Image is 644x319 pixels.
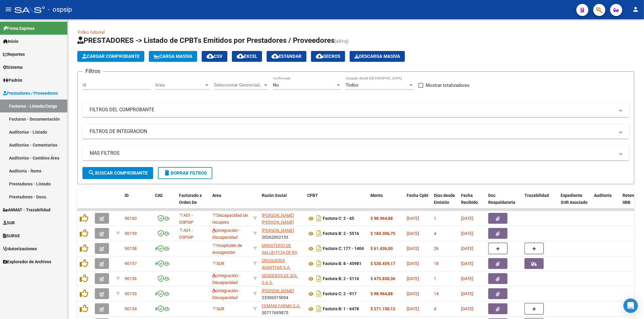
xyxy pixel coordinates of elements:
span: 90159 [125,231,137,236]
span: 90154 [125,306,137,311]
span: SENDEROS DE SOL S.A.S. [262,273,298,285]
span: 4 [434,231,436,236]
span: 1 [434,216,436,221]
span: CSV [207,54,223,59]
span: Inicio [3,38,18,45]
mat-expansion-panel-header: FILTROS DEL COMPROBANTE [82,103,629,117]
span: [DATE] [461,216,473,221]
strong: $ 271.150,12 [370,306,395,311]
datatable-header-cell: Fecha Cpbt [404,189,431,216]
span: DROGUERIA AVANTFAR S.A. [262,258,291,270]
mat-expansion-panel-header: MAS FILTROS [82,146,629,160]
datatable-header-cell: CPBT [305,189,368,216]
button: Estandar [267,51,306,62]
strong: $ 475.830,36 [370,276,395,281]
span: Fecha Recibido [461,193,478,205]
span: Area [155,82,204,88]
span: [DATE] [407,276,419,281]
button: Borrar Filtros [158,167,212,179]
span: Trazabilidad [524,193,549,198]
mat-icon: person [632,6,639,13]
div: 30717695875 [262,302,302,315]
span: [DATE] [461,291,473,296]
span: [DATE] [407,216,419,221]
span: - ospsip [48,3,72,16]
span: CAE [155,193,163,198]
span: 1 [434,276,436,281]
button: Gecros [311,51,345,62]
span: [PERSON_NAME] [262,228,294,233]
mat-panel-title: MAS FILTROS [90,150,615,156]
mat-icon: menu [5,6,12,13]
span: Autorizaciones [3,245,37,252]
span: Gecros [316,54,340,59]
span: Razón Social [262,193,287,198]
span: [DATE] [461,231,473,236]
span: No [273,82,279,88]
span: A01 - OSPSIP [179,213,194,225]
mat-panel-title: FILTROS DEL COMPROBANTE [90,106,615,113]
span: Mostrar totalizadores [426,82,469,89]
div: 23306515004 [262,287,302,300]
span: Area [212,193,221,198]
span: [PERSON_NAME] [PERSON_NAME] [262,213,294,225]
i: Descargar documento [315,229,323,238]
strong: $ 184.306,75 [370,231,395,236]
span: Discapacidad sin recupero [212,213,248,225]
strong: Factura B: 2 - 5116 [323,276,359,281]
span: [DATE] [461,276,473,281]
strong: Factura B: 2 - 5516 [323,231,359,236]
span: 4 [434,306,436,311]
span: 18 [434,261,439,266]
span: Todos [346,82,358,88]
span: Sistema [3,64,23,71]
span: [PERSON_NAME] [262,288,294,293]
span: Integración - Discapacidad [212,288,240,300]
datatable-header-cell: Doc Respaldatoria [486,189,522,216]
mat-icon: search [88,169,95,176]
datatable-header-cell: Monto [368,189,404,216]
span: Doc Respaldatoria [488,193,515,205]
span: [DATE] [407,261,419,266]
span: Expediente SUR Asociado [561,193,588,205]
span: Descarga Masiva [354,54,400,59]
span: Explorador de Archivos [3,258,51,265]
button: Cargar Comprobante [77,51,144,62]
strong: Factura C: 2 - 65 [323,216,354,221]
strong: Factura C: 2 - 917 [323,292,357,296]
h3: Filtros [82,67,103,75]
span: Estandar [271,54,302,59]
mat-icon: cloud_download [271,52,279,60]
button: EXCEL [232,51,262,62]
span: 90157 [125,261,137,266]
strong: Factura C: 177 - 1404 [323,246,364,251]
mat-panel-title: FILTROS DE INTEGRACION [90,128,615,135]
span: Seleccionar Gerenciador [214,82,263,88]
span: MINISTERIO DE SALUD PCIA DE BS AS [262,243,297,262]
span: 90160 [125,216,137,221]
span: Integración - Discapacidad [212,273,240,285]
span: (alt+q) [335,38,349,44]
strong: $ 61.436,00 [370,246,393,251]
button: Descarga Masiva [350,51,405,62]
datatable-header-cell: Razón Social [259,189,305,216]
datatable-header-cell: Trazabilidad [522,189,558,216]
mat-icon: cloud_download [207,52,214,60]
div: 20262002153 [262,227,302,240]
span: EXCEL [237,54,257,59]
span: 90156 [125,276,137,281]
button: Carga Masiva [149,51,197,62]
datatable-header-cell: Días desde Emisión [431,189,459,216]
mat-icon: cloud_download [237,52,244,60]
a: Video tutorial [77,30,105,35]
strong: $ 98.964,88 [370,216,393,221]
span: Hospitales de Autogestión [212,243,242,255]
span: Reportes [3,51,25,58]
datatable-header-cell: CAE [152,189,177,216]
div: 23185311694 [262,212,302,225]
span: Monto [370,193,383,198]
i: Descargar documento [315,213,323,223]
mat-expansion-panel-header: FILTROS DE INTEGRACION [82,124,629,139]
button: Buscar Comprobante [82,167,153,179]
span: [DATE] [407,246,419,251]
